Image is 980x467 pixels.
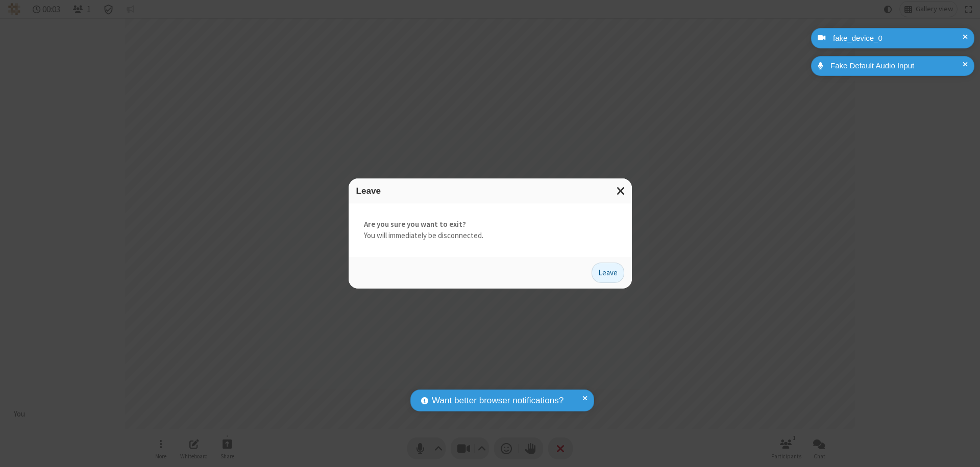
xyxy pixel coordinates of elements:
[432,394,563,407] span: Want better browser notifications?
[829,33,967,44] div: fake_device_0
[610,178,632,203] button: Close modal
[356,186,624,196] h3: Leave
[364,219,617,230] strong: Are you sure you want to exit?
[827,60,967,72] div: Fake Default Audio Input
[349,203,632,257] div: You will immediately be disconnected.
[592,263,624,283] button: Leave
